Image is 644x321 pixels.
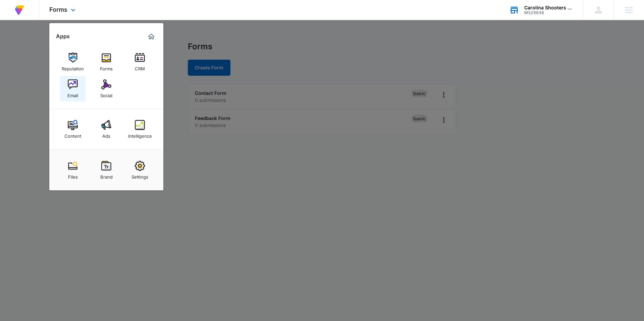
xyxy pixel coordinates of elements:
a: Settings [127,157,153,183]
a: Intelligence [127,117,153,142]
h2: Apps [56,33,70,40]
a: CRM [127,49,153,75]
div: account id [524,10,573,15]
div: Social [100,89,112,98]
a: Email [60,76,86,102]
div: Content [64,130,81,139]
img: Volusion [13,4,25,16]
a: Marketing 360® Dashboard [146,31,157,42]
div: account name [524,5,573,10]
div: CRM [135,63,145,71]
span: Forms [49,6,67,13]
a: Ads [94,117,119,142]
div: Forms [100,63,113,71]
div: Files [68,171,78,180]
a: Content [60,117,86,142]
a: Social [94,76,119,102]
a: Forms [94,49,119,75]
a: Brand [94,157,119,183]
div: Email [67,89,78,98]
div: Intelligence [128,130,152,139]
div: Brand [100,171,113,180]
a: Files [60,157,86,183]
div: Reputation [62,63,84,71]
div: Ads [102,130,110,139]
a: Reputation [60,49,86,75]
div: Settings [131,171,148,180]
